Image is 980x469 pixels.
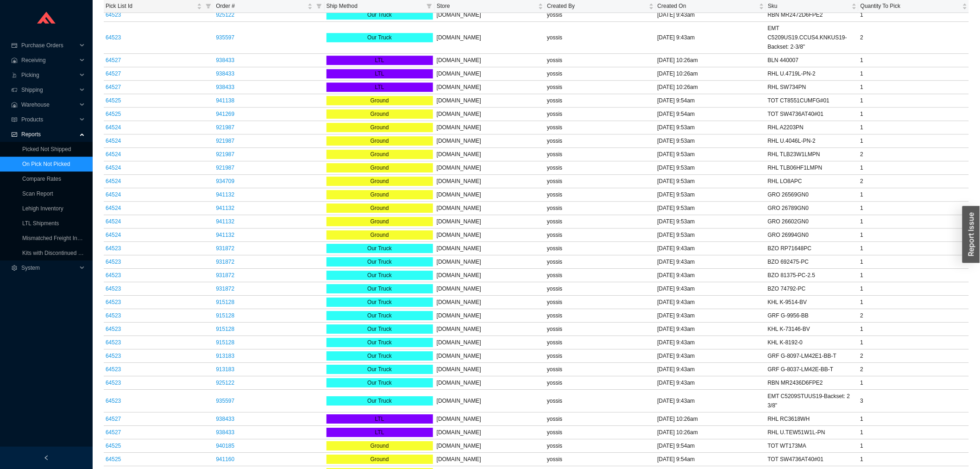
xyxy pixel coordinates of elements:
[545,8,655,22] td: yossis
[766,188,859,202] td: GRO 26569GN0
[106,416,121,422] a: 64527
[655,426,766,439] td: [DATE] 10:26am
[327,177,433,186] div: Ground
[216,312,234,319] a: 915128
[327,82,433,92] div: LTL
[216,259,234,265] a: 931872
[545,175,655,188] td: yossis
[327,284,433,293] div: Our Truck
[859,67,969,81] td: 1
[545,134,655,148] td: yossis
[435,188,545,202] td: [DOMAIN_NAME]
[11,132,18,137] span: fund
[766,121,859,134] td: RHL A2203PN
[655,215,766,228] td: [DATE] 9:53am
[766,215,859,228] td: GRO 26602GN0
[435,134,545,148] td: [DOMAIN_NAME]
[859,108,969,121] td: 1
[859,188,969,202] td: 1
[655,54,766,67] td: [DATE] 10:26am
[216,398,234,404] a: 935597
[859,439,969,453] td: 1
[655,376,766,390] td: [DATE] 9:43am
[766,255,859,269] td: BZO 692475-PC
[655,296,766,309] td: [DATE] 9:43am
[545,81,655,94] td: yossis
[861,2,960,11] span: Quantity To Pick
[655,242,766,255] td: [DATE] 9:43am
[216,443,234,449] a: 940185
[327,441,433,450] div: Ground
[655,412,766,426] td: [DATE] 10:26am
[106,339,121,346] a: 64523
[655,161,766,175] td: [DATE] 9:53am
[106,380,121,386] a: 64523
[435,309,545,323] td: [DOMAIN_NAME]
[545,296,655,309] td: yossis
[766,134,859,148] td: RHL U.4046L-PN-2
[44,455,49,461] span: left
[106,97,121,104] a: 64525
[655,255,766,269] td: [DATE] 9:43am
[435,175,545,188] td: [DOMAIN_NAME]
[21,38,77,53] span: Purchase Orders
[766,453,859,466] td: TOT SW4736AT40#01
[545,439,655,453] td: yossis
[216,2,305,11] span: Order #
[106,218,121,225] a: 64524
[21,97,77,112] span: Warehouse
[655,81,766,94] td: [DATE] 10:26am
[216,34,234,41] a: 935597
[216,285,234,292] a: 931872
[106,366,121,373] a: 64523
[655,390,766,412] td: [DATE] 9:43am
[327,257,433,266] div: Our Truck
[327,56,433,65] div: LTL
[22,250,91,256] a: Kits with Discontinued Parts
[106,138,121,144] a: 64524
[106,165,121,171] a: 64524
[327,455,433,464] div: Ground
[106,312,121,319] a: 64523
[859,282,969,296] td: 1
[106,443,121,449] a: 64525
[327,298,433,307] div: Our Truck
[435,363,545,376] td: [DOMAIN_NAME]
[766,390,859,412] td: EMT C5209STUUS19-Backset: 2 3/8"
[327,414,433,424] div: LTL
[316,4,322,9] span: filter
[545,202,655,215] td: yossis
[106,245,121,252] a: 64523
[327,351,433,361] div: Our Truck
[859,81,969,94] td: 1
[435,349,545,363] td: [DOMAIN_NAME]
[859,242,969,255] td: 1
[216,84,234,90] a: 938433
[327,150,433,159] div: Ground
[545,376,655,390] td: yossis
[21,260,77,275] span: System
[216,111,234,117] a: 941269
[766,175,859,188] td: RHL LO8APC
[22,235,93,241] a: Mismatched Freight Invoices
[655,202,766,215] td: [DATE] 9:53am
[545,108,655,121] td: yossis
[435,296,545,309] td: [DOMAIN_NAME]
[545,363,655,376] td: yossis
[327,2,423,11] span: Ship Method
[545,282,655,296] td: yossis
[655,121,766,134] td: [DATE] 9:53am
[327,69,433,78] div: LTL
[106,84,121,90] a: 64527
[327,378,433,387] div: Our Truck
[106,232,121,238] a: 64524
[766,296,859,309] td: KHL K-9514-BV
[327,396,433,406] div: Our Truck
[766,202,859,215] td: GRO 26789GN0
[766,336,859,349] td: KHL K-8192-0
[22,146,71,152] a: Picked Not Shipped
[768,2,850,11] span: Sku
[22,220,59,227] a: LTL Shipments
[766,376,859,390] td: RBN MR2436D6FPE2
[106,285,121,292] a: 64523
